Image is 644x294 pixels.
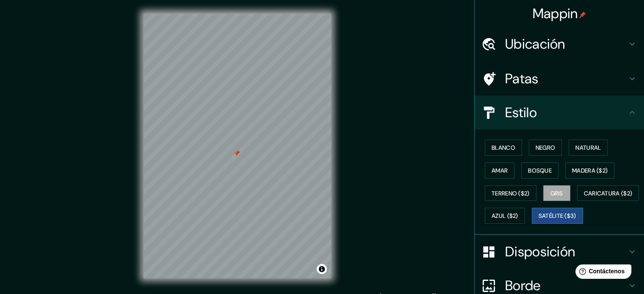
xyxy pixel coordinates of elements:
font: Caricatura ($2) [584,190,633,197]
div: Ubicación [475,27,644,61]
font: Ubicación [505,35,565,53]
button: Natural [569,140,608,156]
button: Activar o desactivar atribución [317,264,327,274]
div: Patas [475,62,644,96]
button: Bosque [521,162,558,179]
div: Estilo [475,96,644,129]
button: Amar [485,162,514,179]
font: Bosque [528,167,552,174]
font: Estilo [505,104,537,121]
button: Blanco [485,140,522,156]
iframe: Lanzador de widgets de ayuda [569,261,635,285]
font: Amar [492,167,508,174]
button: Azul ($2) [485,208,525,224]
img: pin-icon.png [579,11,586,18]
button: Gris [543,185,570,201]
canvas: Mapa [144,14,331,278]
font: Satélite ($3) [539,212,576,220]
font: Natural [575,144,601,151]
div: Disposición [475,235,644,269]
button: Terreno ($2) [485,185,536,201]
font: Terreno ($2) [492,190,530,197]
button: Caricatura ($2) [577,185,639,201]
font: Disposición [505,243,575,261]
font: Mappin [533,5,578,22]
font: Madera ($2) [572,167,608,174]
font: Azul ($2) [492,212,518,220]
button: Negro [529,140,562,156]
font: Gris [550,190,563,197]
button: Madera ($2) [565,162,614,179]
font: Negro [536,144,556,151]
font: Blanco [492,144,515,151]
font: Patas [505,70,539,88]
button: Satélite ($3) [532,208,583,224]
